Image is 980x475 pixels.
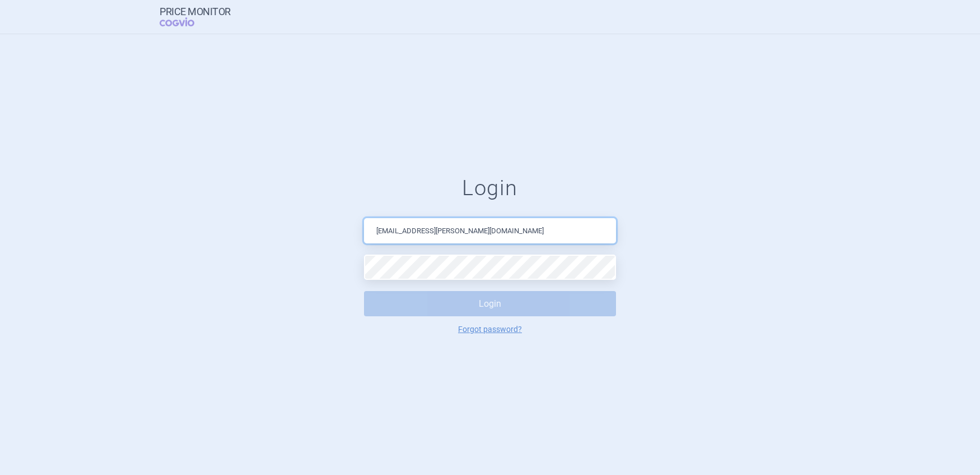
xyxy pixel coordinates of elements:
[160,17,210,26] span: COGVIO
[160,6,231,27] a: Price MonitorCOGVIO
[364,291,616,316] button: Login
[458,325,522,333] a: Forgot password?
[364,176,616,201] h1: Login
[160,6,231,17] strong: Price Monitor
[364,218,616,243] input: Email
